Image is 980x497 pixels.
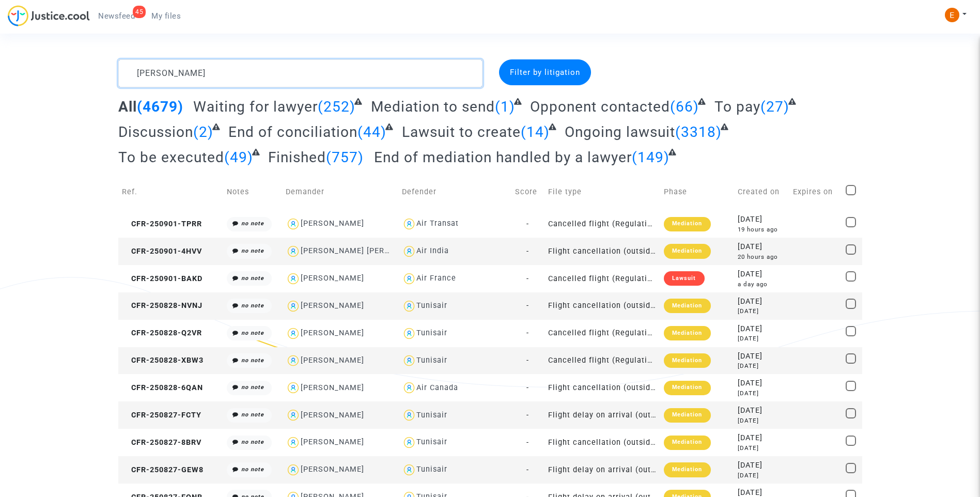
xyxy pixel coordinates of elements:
img: icon-user.svg [402,244,417,259]
img: icon-user.svg [286,435,301,450]
div: [DATE] [738,269,786,280]
div: [DATE] [738,334,786,343]
a: 45Newsfeed [90,8,143,24]
div: [PERSON_NAME] [301,465,364,474]
span: CFR-250828-6QAN [122,383,203,392]
span: (252) [318,98,355,115]
img: icon-user.svg [402,462,417,477]
span: CFR-250828-Q2VR [122,329,202,337]
span: Finished [268,149,326,166]
div: [DATE] [738,296,786,307]
div: [PERSON_NAME] [301,301,364,310]
img: icon-user.svg [402,216,417,231]
i: no note [241,247,264,254]
img: icon-user.svg [286,408,301,423]
div: Mediation [664,436,710,450]
span: (66) [670,98,699,115]
span: All [118,98,137,115]
div: [DATE] [738,389,786,398]
span: Waiting for lawyer [193,98,318,115]
div: Mediation [664,299,710,313]
span: - [526,383,529,392]
div: [DATE] [738,307,786,316]
div: [PERSON_NAME] [301,356,364,365]
span: Ongoing lawsuit [565,123,675,141]
span: (1) [495,98,515,115]
i: no note [241,384,264,391]
span: To be executed [118,149,224,166]
span: (4679) [137,98,183,115]
td: Cancelled flight (Regulation EC 261/2004) [545,265,661,292]
div: [PERSON_NAME] [301,411,364,420]
div: Tunisair [416,438,447,446]
div: [DATE] [738,378,786,389]
div: Lawsuit [664,271,704,286]
span: - [526,220,529,228]
img: icon-user.svg [286,244,301,259]
div: Air Transat [416,219,459,228]
td: Score [511,174,545,210]
td: Notes [223,174,282,210]
div: Mediation [664,408,710,423]
span: (2) [193,123,213,141]
span: - [526,438,529,447]
span: - [526,301,529,310]
td: Cancelled flight (Regulation EC 261/2004) [545,210,661,238]
span: - [526,411,529,420]
span: CFR-250827-FCTY [122,411,201,420]
span: (49) [224,149,253,166]
span: (27) [760,98,789,115]
div: [PERSON_NAME] [301,438,364,446]
div: Mediation [664,244,710,258]
div: Mediation [664,326,710,340]
img: icon-user.svg [402,299,417,314]
div: Tunisair [416,465,447,474]
div: Tunisair [416,411,447,420]
img: icon-user.svg [402,326,417,341]
td: File type [545,174,661,210]
div: [DATE] [738,362,786,370]
td: Flight delay on arrival (outside of EU - Montreal Convention) [545,401,661,429]
span: Opponent contacted [530,98,670,115]
i: no note [241,439,264,445]
img: ACg8ocIeiFvHKe4dA5oeRFd_CiCnuxWUEc1A2wYhRJE3TTWt=s96-c [945,8,959,22]
div: [DATE] [738,432,786,444]
span: End of mediation handled by a lawyer [374,149,632,166]
div: [DATE] [738,460,786,471]
div: [DATE] [738,214,786,225]
span: - [526,329,529,337]
img: icon-user.svg [286,299,301,314]
span: Discussion [118,123,193,141]
span: CFR-250827-8BRV [122,438,201,447]
span: - [526,465,529,474]
span: CFR-250901-BAKD [122,274,203,283]
td: Defender [398,174,511,210]
td: Cancelled flight (Regulation EC 261/2004) [545,320,661,347]
span: (14) [521,123,550,141]
div: [PERSON_NAME] [301,219,364,228]
div: Tunisair [416,301,447,310]
span: (44) [357,123,386,141]
img: icon-user.svg [286,380,301,395]
div: [PERSON_NAME] [301,383,364,392]
span: - [526,274,529,283]
span: Filter by litigation [510,68,580,77]
div: Mediation [664,381,710,395]
i: no note [241,357,264,364]
span: CFR-250828-XBW3 [122,356,204,365]
img: icon-user.svg [402,271,417,286]
span: (757) [326,149,364,166]
span: Lawsuit to create [402,123,521,141]
div: Tunisair [416,356,447,365]
img: icon-user.svg [286,462,301,477]
div: [PERSON_NAME] [PERSON_NAME] [301,246,430,255]
i: no note [241,275,264,282]
span: - [526,247,529,256]
img: icon-user.svg [286,326,301,341]
div: Air Canada [416,383,458,392]
td: Flight cancellation (outside of EU - Montreal Convention) [545,292,661,320]
div: [DATE] [738,444,786,453]
div: Tunisair [416,329,447,337]
span: End of conciliation [228,123,357,141]
span: CFR-250828-NVNJ [122,301,203,310]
